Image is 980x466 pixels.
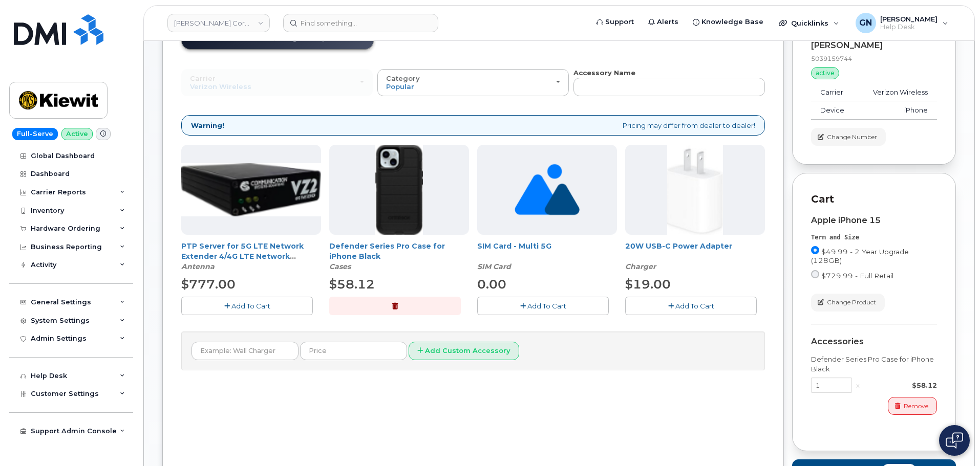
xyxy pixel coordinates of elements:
[811,83,857,102] td: Carrier
[880,15,938,23] span: [PERSON_NAME]
[477,241,617,272] div: SIM Card - Multi 5G
[821,272,893,280] span: $729.99 - Full Retail
[811,128,886,146] button: Change Number
[811,54,937,63] div: 5039159744
[477,262,511,271] em: SIM Card
[477,297,609,315] button: Add To Cart
[686,12,771,32] a: Knowledge Base
[852,381,864,390] div: x
[573,69,635,77] strong: Accessory Name
[701,17,763,27] span: Knowledge Base
[181,241,304,271] a: PTP Server for 5G LTE Network Extender 4/4G LTE Network Extender 3
[811,67,839,79] div: active
[772,13,846,33] div: Quicklinks
[409,342,519,361] button: Add Custom Accessory
[859,17,872,29] span: GN
[181,241,321,272] div: PTP Server for 5G LTE Network Extender 4/4G LTE Network Extender 3
[827,298,876,307] span: Change Product
[827,132,877,142] span: Change Number
[880,23,938,31] span: Help Desk
[811,246,819,254] input: $49.99 - 2 Year Upgrade (128GB)
[625,297,757,315] button: Add To Cart
[329,262,351,271] em: Cases
[811,41,937,50] div: [PERSON_NAME]
[231,302,270,310] span: Add To Cart
[377,69,569,96] button: Category Popular
[811,294,885,312] button: Change Product
[946,432,963,449] img: Open chat
[589,12,641,32] a: Support
[625,241,732,251] a: 20W USB-C Power Adapter
[857,83,937,102] td: Verizon Wireless
[811,354,937,373] div: Defender Series Pro Case for iPhone Black
[811,216,937,225] div: Apple iPhone 15
[167,14,270,32] a: Kiewit Corporation
[625,277,671,292] span: $19.00
[791,19,828,27] span: Quicklinks
[386,82,414,91] span: Popular
[191,121,224,130] strong: Warning!
[386,74,420,82] span: Category
[329,241,445,261] a: Defender Series Pro Case for iPhone Black
[675,302,714,310] span: Add To Cart
[329,277,375,292] span: $58.12
[527,302,566,310] span: Add To Cart
[515,145,580,235] img: no_image_found-2caef05468ed5679b831cfe6fc140e25e0c280774317ffc20a367ab7fd17291e.png
[181,262,215,271] em: Antenna
[300,342,407,360] input: Price
[811,192,937,207] p: Cart
[181,297,313,315] button: Add To Cart
[864,381,937,390] div: $58.12
[477,277,506,292] span: 0.00
[848,13,955,33] div: Geoffrey Newport
[329,241,469,272] div: Defender Series Pro Case for iPhone Black
[283,14,438,32] input: Find something...
[641,12,686,32] a: Alerts
[857,101,937,120] td: iPhone
[181,277,236,292] span: $777.00
[625,262,656,271] em: Charger
[375,145,423,235] img: defenderiphone14.png
[657,17,678,27] span: Alerts
[811,233,937,242] div: Term and Size
[667,145,723,235] img: apple20w.jpg
[605,17,634,27] span: Support
[888,397,937,415] button: Remove
[625,241,765,272] div: 20W USB-C Power Adapter
[181,115,765,136] div: Pricing may differ from dealer to dealer!
[811,248,909,264] span: $49.99 - 2 Year Upgrade (128GB)
[191,342,299,360] input: Example: Wall Charger
[811,101,857,120] td: Device
[477,241,551,251] a: SIM Card - Multi 5G
[181,163,321,216] img: Casa_Sysem.png
[811,270,819,278] input: $729.99 - Full Retail
[811,337,937,346] div: Accessories
[904,402,928,411] span: Remove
